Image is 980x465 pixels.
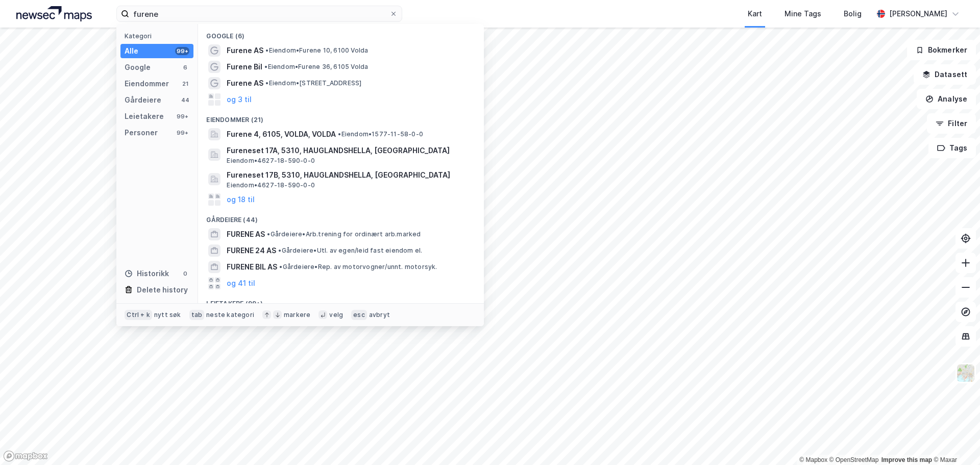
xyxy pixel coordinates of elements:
a: Mapbox [799,456,827,463]
span: Eiendom • 4627-18-590-0-0 [227,181,315,189]
div: 6 [181,63,189,71]
span: • [267,230,270,238]
div: Historikk [125,267,169,280]
iframe: Chat Widget [929,416,980,465]
div: Gårdeiere (44) [198,208,484,226]
button: Datasett [914,64,976,85]
span: Furene AS [227,77,263,89]
div: tab [189,310,205,320]
span: • [265,79,268,87]
div: Personer [125,127,158,139]
div: 0 [181,270,189,278]
button: Analyse [917,89,976,109]
div: Google (6) [198,24,484,42]
img: Z [956,363,975,383]
span: FURENE AS [227,228,265,240]
span: Fureneset 17B, 5310, HAUGLANDSHELLA, [GEOGRAPHIC_DATA] [227,169,472,181]
div: 44 [181,96,189,104]
div: Eiendommer [125,78,169,90]
div: Delete history [137,284,188,296]
div: esc [351,310,367,320]
span: • [279,263,282,271]
a: Improve this map [881,456,932,463]
span: Eiendom • [STREET_ADDRESS] [265,79,361,87]
span: Furene Bil [227,61,262,73]
div: [PERSON_NAME] [889,8,947,20]
input: Søk på adresse, matrikkel, gårdeiere, leietakere eller personer [129,6,389,21]
div: 99+ [175,47,189,55]
button: og 3 til [227,93,252,106]
div: Leietakere [125,110,164,123]
span: FURENE 24 AS [227,244,276,257]
div: neste kategori [206,311,254,319]
div: Alle [125,45,138,57]
button: Tags [928,138,976,158]
span: Gårdeiere • Arb.trening for ordinært arb.marked [267,230,421,238]
div: Kategori [125,32,193,40]
img: logo.a4113a55bc3d86da70a041830d287a7e.svg [16,6,92,21]
div: velg [329,311,343,319]
span: Gårdeiere • Utl. av egen/leid fast eiendom el. [278,247,422,255]
div: 99+ [175,112,189,120]
div: 21 [181,80,189,88]
button: Bokmerker [907,40,976,60]
div: Gårdeiere [125,94,161,106]
div: 99+ [175,129,189,137]
div: Mine Tags [785,8,821,20]
div: nytt søk [154,311,181,319]
span: Eiendom • 4627-18-590-0-0 [227,157,315,165]
span: Gårdeiere • Rep. av motorvogner/unnt. motorsyk. [279,263,437,271]
button: og 41 til [227,277,255,289]
span: Eiendom • Furene 10, 6100 Volda [265,46,368,55]
div: markere [284,311,310,319]
span: Eiendom • Furene 36, 6105 Volda [264,63,368,71]
span: Eiendom • 1577-11-58-0-0 [338,130,423,138]
span: Furene 4, 6105, VOLDA, VOLDA [227,128,336,140]
span: FURENE BIL AS [227,261,277,273]
span: Furene AS [227,44,263,57]
span: • [265,46,268,54]
span: • [264,63,267,70]
span: • [278,247,281,254]
div: Eiendommer (21) [198,108,484,126]
div: Bolig [844,8,862,20]
div: avbryt [369,311,390,319]
span: Fureneset 17A, 5310, HAUGLANDSHELLA, [GEOGRAPHIC_DATA] [227,144,472,157]
span: • [338,130,341,138]
button: Filter [927,113,976,134]
button: og 18 til [227,193,255,206]
a: Mapbox homepage [3,450,48,462]
div: Leietakere (99+) [198,291,484,310]
div: Ctrl + k [125,310,152,320]
div: Google [125,61,151,74]
div: Kart [748,8,762,20]
a: OpenStreetMap [829,456,879,463]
